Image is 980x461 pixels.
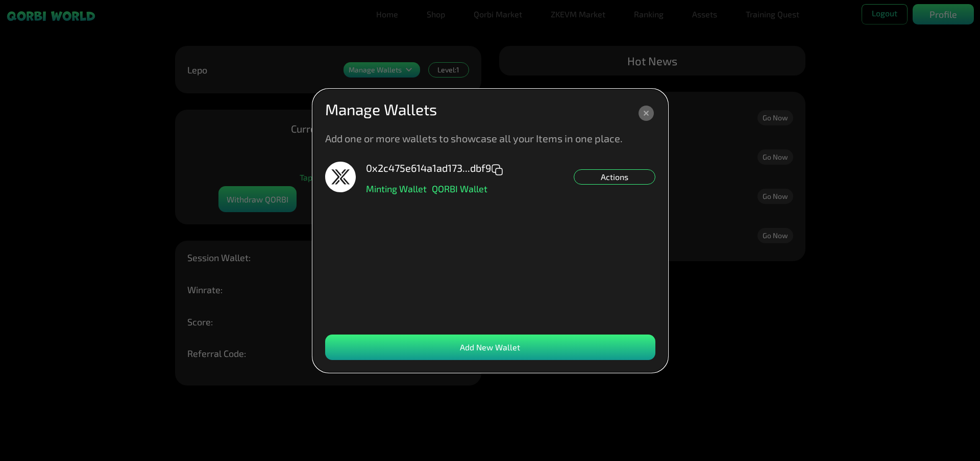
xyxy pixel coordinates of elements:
[366,184,427,193] p: Minting Wallet
[325,133,623,143] p: Add one or more wallets to showcase all your Items in one place.
[325,101,437,117] p: Manage Wallets
[366,160,503,175] p: 0x2c475e614a1ad173...dbf9
[432,184,487,193] p: QORBI Wallet
[574,169,655,185] div: Actions
[325,335,655,360] div: Add New Wallet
